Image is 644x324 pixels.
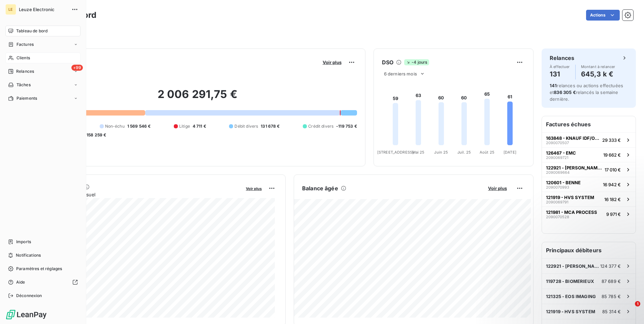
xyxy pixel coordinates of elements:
span: Montant à relancer [581,65,615,69]
h6: Relances [550,54,574,62]
span: 121981 - MCA PROCESS [546,209,597,215]
button: 126467 - EMC209006972119 662 € [542,147,636,162]
iframe: Intercom notifications message [509,259,644,306]
button: 121981 - MCA PROCESS20900705289 971 € [542,206,636,221]
span: 2090070993 [546,185,569,189]
span: À effectuer [550,65,570,69]
span: Voir plus [323,60,342,65]
tspan: [DATE] [504,150,516,155]
span: 121919 - HVS SYSTEM [546,195,594,200]
span: Clients [17,55,30,61]
button: Voir plus [486,185,509,191]
span: +99 [71,65,83,71]
tspan: Août 25 [480,150,494,155]
h4: 131 [550,69,570,79]
span: Litige [179,123,190,129]
span: -119 753 € [336,123,357,129]
span: Paramètres et réglages [16,266,62,272]
h6: DSO [382,58,393,66]
h6: Balance âgée [302,184,338,192]
span: 6 derniers mois [384,71,417,76]
span: -158 259 € [85,132,106,138]
span: 9 971 € [606,212,621,217]
span: 120601 - BENNE [546,180,581,185]
span: Aide [16,279,25,285]
button: 163848 - KNAUF IDF/Ouest209007050729 333 € [542,132,636,147]
span: -4 jours [404,59,429,65]
span: 1 [635,301,640,306]
button: 122921 - [PERSON_NAME] (HVS)209006966417 010 € [542,162,636,177]
span: 2090070507 [546,141,569,145]
span: 2090070528 [546,215,569,219]
button: Voir plus [321,59,344,65]
span: Chiffre d'affaires mensuel [38,191,241,198]
span: Débit divers [234,123,258,129]
span: Imports [16,239,31,245]
span: Notifications [16,252,41,258]
span: 4 711 € [193,123,206,129]
span: 16 182 € [604,197,621,202]
span: Non-échu [105,123,125,129]
span: 126467 - EMC [546,150,576,156]
tspan: Mai 25 [412,150,424,155]
span: 2090069664 [546,170,570,174]
span: relances ou actions effectuées et relancés la semaine dernière. [550,83,623,102]
span: 16 942 € [603,182,621,187]
span: 1 569 546 € [127,123,151,129]
button: Actions [586,10,620,21]
span: Relances [16,68,34,74]
span: 2090069721 [546,156,568,160]
button: Voir plus [244,185,264,191]
span: Voir plus [246,186,262,191]
span: Tâches [17,82,31,88]
span: Tableau de bord [16,28,47,34]
span: Leuze Electronic [19,7,67,12]
span: 17 010 € [605,167,621,172]
span: 29 333 € [602,137,621,143]
div: LE [5,4,16,15]
img: Logo LeanPay [5,309,47,320]
span: Déconnexion [16,293,42,299]
span: 19 662 € [603,152,621,158]
span: 121919 - HVS SYSTEM [546,309,595,314]
span: 131 678 € [261,123,280,129]
iframe: Intercom live chat [621,301,637,317]
span: Voir plus [488,186,507,191]
tspan: [STREET_ADDRESS] [377,150,413,155]
span: 122921 - [PERSON_NAME] (HVS) [546,165,602,170]
h4: 645,3 k € [581,69,615,79]
span: 85 314 € [602,309,621,314]
span: Crédit divers [308,123,333,129]
tspan: Juin 25 [434,150,448,155]
h6: Factures échues [542,116,636,132]
span: 163848 - KNAUF IDF/Ouest [546,135,600,141]
tspan: Juil. 25 [457,150,471,155]
span: 2090069791 [546,200,568,204]
span: 836 305 € [554,90,576,95]
a: Aide [5,277,80,288]
span: Paiements [17,95,37,101]
h6: Principaux débiteurs [542,242,636,258]
button: 121919 - HVS SYSTEM209006979116 182 € [542,192,636,206]
h2: 2 006 291,75 € [38,88,357,108]
span: 141 [550,83,557,88]
button: 120601 - BENNE209007099316 942 € [542,177,636,192]
span: Factures [17,41,34,47]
